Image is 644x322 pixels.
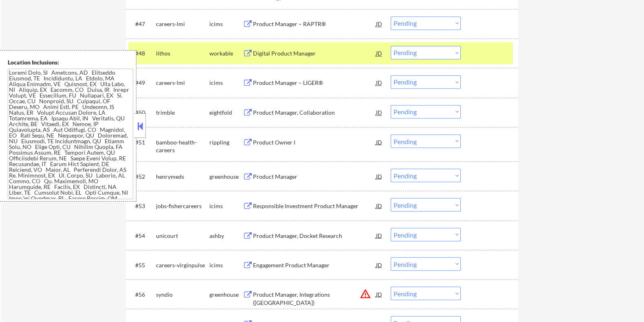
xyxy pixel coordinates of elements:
div: #54 [135,231,149,240]
div: icims [209,261,242,269]
div: JD [375,16,383,31]
div: careers-virginpulse [156,261,209,269]
div: rippling [209,138,242,146]
div: Product Owner I [253,138,376,146]
div: Location Inclusions: [8,58,133,67]
div: ashby [209,231,242,240]
div: #55 [135,261,149,269]
div: JD [375,75,383,90]
div: #56 [135,290,149,298]
div: JD [375,169,383,183]
div: greenhouse [209,290,242,298]
div: Digital Product Manager [253,49,376,58]
div: eightfold [209,109,242,117]
div: henrymeds [156,172,209,180]
div: JD [375,134,383,149]
div: JD [375,257,383,272]
div: JD [375,105,383,120]
div: workable [209,49,242,58]
div: careers-lmi [156,79,209,87]
div: #48 [135,49,149,58]
div: Engagement Product Manager [253,261,376,269]
div: Product Manager, Integrations ([GEOGRAPHIC_DATA]) [253,290,376,306]
button: warning_amber [359,288,371,299]
div: Product Manager – RAPTR® [253,20,376,28]
div: #47 [135,20,149,28]
div: JD [375,198,383,213]
div: lithos [156,49,209,58]
div: JD [375,46,383,60]
div: Product Manager, Docket Research [253,231,376,240]
div: unicourt [156,231,209,240]
div: icims [209,79,242,87]
div: icims [209,20,242,28]
div: jobs-fishercareers [156,202,209,210]
div: greenhouse [209,172,242,180]
div: Product Manager, Collaboration [253,109,376,117]
div: JD [375,286,383,301]
div: Responsible Investment Product Manager [253,202,376,210]
div: bamboo-health-careers [156,138,209,154]
div: Product Manager [253,172,376,180]
div: trimble [156,109,209,117]
div: JD [375,228,383,242]
div: Product Manager – LIGER® [253,79,376,87]
div: #53 [135,202,149,210]
div: icims [209,202,242,210]
div: careers-lmi [156,20,209,28]
div: syndio [156,290,209,298]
